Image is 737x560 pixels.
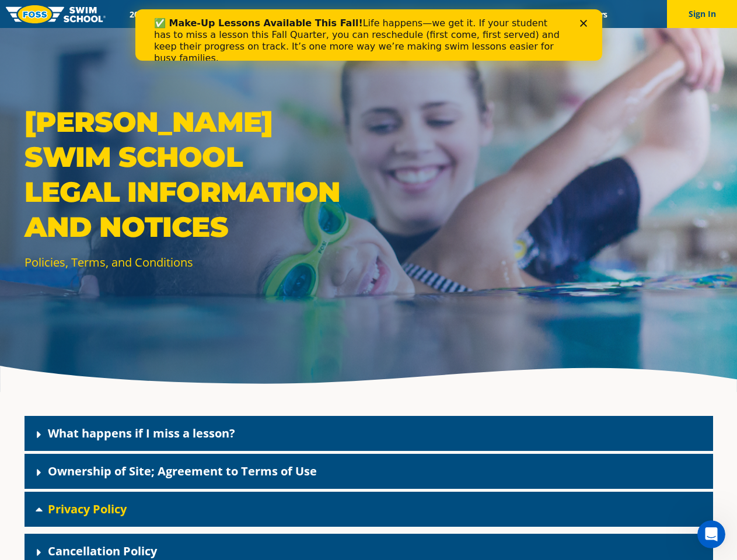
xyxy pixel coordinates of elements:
div: What happens if I miss a lesson? [25,416,713,451]
a: Careers [569,9,617,20]
iframe: Intercom live chat [697,520,725,548]
div: Life happens—we get it. If your student has to miss a lesson this Fall Quarter, you can reschedul... [19,8,429,55]
a: Swim Path® Program [242,9,344,20]
div: Privacy Policy [25,527,713,531]
iframe: Intercom live chat banner [135,9,602,61]
div: Close [445,10,456,17]
a: Swim Like [PERSON_NAME] [409,9,533,20]
a: Schools [193,9,242,20]
p: [PERSON_NAME] Swim School Legal Information and Notices [25,104,363,244]
a: What happens if I miss a lesson? [48,425,235,441]
img: FOSS Swim School Logo [6,5,106,23]
a: Blog [532,9,569,20]
div: Privacy Policy [25,492,713,527]
a: Privacy Policy [48,501,127,517]
p: Policies, Terms, and Conditions [25,254,363,271]
a: Cancellation Policy [48,543,157,559]
a: 2025 Calendar [120,9,193,20]
div: Ownership of Site; Agreement to Terms of Use [25,454,713,489]
a: About FOSS [344,9,409,20]
b: ✅ Make-Up Lessons Available This Fall! [19,8,228,19]
a: Ownership of Site; Agreement to Terms of Use [48,463,317,479]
